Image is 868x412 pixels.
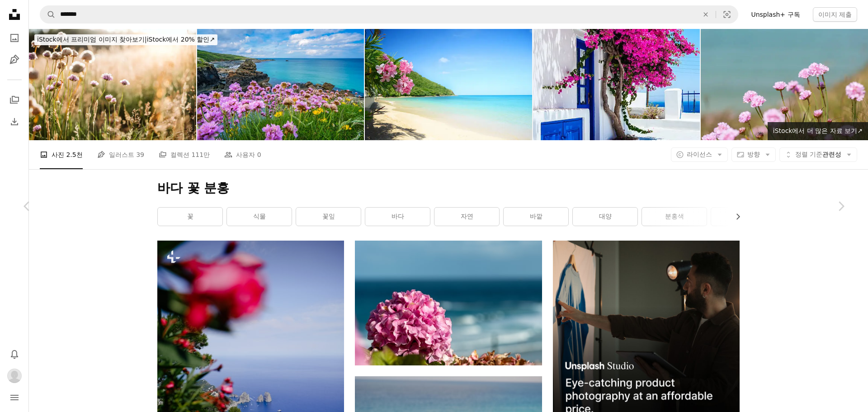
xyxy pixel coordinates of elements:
form: 사이트 전체에서 이미지 찾기 [40,5,738,24]
img: 중고품 (아르메리아 마리티마) 여름 꽃의 클로즈업 [701,29,868,140]
a: 언덕에서 바라본 수역의 모습 [157,361,344,369]
span: iStock에서 더 많은 자료 보기 ↗ [773,127,863,134]
button: 정렬 기준관련성 [779,147,857,162]
a: 바깥 [504,208,568,226]
span: 111만 [191,150,210,160]
h1: 바다 꽃 분홍 [157,180,740,196]
img: 전통요법 인명별 주택 보장, 부겐빌레아속 꽃...에서 그리스 산토리니 [533,29,700,140]
img: 사용자 Jaehee jung의 아바타 [7,369,22,383]
a: 컬렉션 [5,91,24,109]
button: 프로필 [5,367,24,385]
span: 방향 [747,151,760,158]
button: 삭제 [696,6,716,23]
a: 일러스트 [5,51,24,69]
a: 바다 [365,208,430,226]
span: 39 [136,150,144,160]
img: 익숙해지세요 플라주 [365,29,532,140]
a: 대양 [573,208,637,226]
a: 다음 [814,163,868,250]
span: 라이선스 [687,151,712,158]
a: 사용자 0 [224,140,261,169]
img: 일몰의 야생화 [29,29,196,140]
span: 0 [257,150,261,160]
a: iStock에서 프리미엄 이미지 찾아보기|iStock에서 20% 할인↗ [29,29,223,51]
button: 시각적 검색 [716,6,738,23]
button: 알림 [5,345,24,363]
a: 컬렉션 111만 [159,140,210,169]
a: 꽃잎 [296,208,361,226]
button: 메뉴 [5,388,24,407]
span: iStock에서 프리미엄 이미지 찾아보기 | [37,36,147,43]
button: 방향 [731,147,776,162]
a: 식물 [227,208,292,226]
a: Unsplash+ 구독 [745,7,805,22]
a: 사진 [5,29,24,47]
a: 꽃 [158,208,222,226]
span: iStock에서 20% 할인 ↗ [37,36,215,43]
button: 목록을 오른쪽으로 스크롤 [730,208,740,226]
button: 라이선스 [671,147,728,162]
a: 다운로드 내역 [5,113,24,131]
span: 관련성 [795,150,841,159]
a: 제라늄 [711,208,776,226]
img: 바다 해 안에 바다 중고품 꽃 [197,29,364,140]
span: 정렬 기준 [795,151,822,158]
a: 핑크 꽃의 사진 [355,299,542,307]
button: 이미지 제출 [813,7,857,22]
a: 분홍색 [642,208,707,226]
a: 자연 [434,208,499,226]
a: 일러스트 39 [97,140,144,169]
img: 핑크 꽃의 사진 [355,241,542,365]
a: iStock에서 더 많은 자료 보기↗ [768,122,868,140]
button: Unsplash 검색 [40,6,56,23]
